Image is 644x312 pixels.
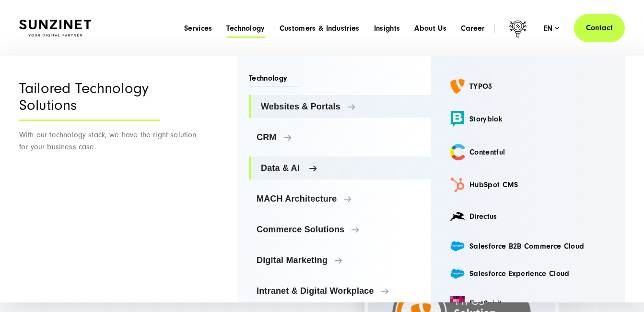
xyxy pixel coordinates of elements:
a: Data & AI [249,156,431,180]
a: Contentful [443,137,613,167]
a: Commerce Solutions [249,218,431,241]
a: Services [184,24,212,33]
a: Technology [226,24,265,33]
a: TYPO3 [443,72,613,100]
a: MACH Architecture [249,187,431,210]
span: Technology [249,73,299,87]
a: Salesforce B2B Commerce Cloud [443,234,613,258]
span: Websites & Portals [261,102,423,111]
a: Digital Marketing [249,249,431,272]
a: Salesforce Experience Cloud [443,262,613,286]
div: Tailored Technology Solutions [19,80,160,121]
img: SUNZINET Full Service Digital Agentur [19,20,91,36]
span: Data & AI [261,163,423,173]
p: With our technology stack, we have the right solution for your business case. [19,129,199,153]
a: Career [461,24,485,33]
span: Commerce Solutions [257,225,423,234]
span: MACH Architecture [257,194,423,204]
a: Intranet & Digital Workplace [249,279,431,302]
a: About Us [414,24,446,33]
a: Customers & Industries [280,24,360,33]
a: Directus [443,203,613,230]
span: CRM [257,132,423,142]
span: Digital Marketing [257,255,423,265]
a: Storyblok [443,104,613,133]
a: Contact [574,14,625,42]
div: en [544,24,560,33]
a: Websites & Portals [249,95,431,118]
a: HubSpot CMS [443,171,613,199]
a: CRM [249,126,431,149]
span: Intranet & Digital Workplace [257,286,423,296]
a: Insights [374,24,400,33]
